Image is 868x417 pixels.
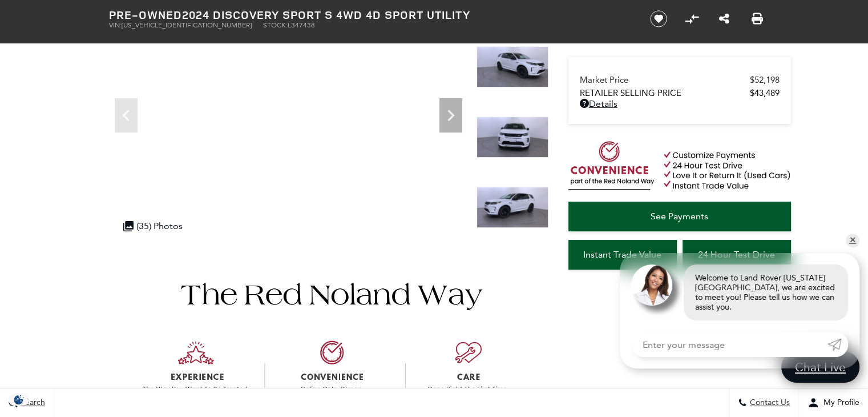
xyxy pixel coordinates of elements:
[583,249,661,260] span: Instant Trade Value
[109,9,631,21] h1: 2024 Discovery Sport S 4WD 4D Sport Utility
[109,21,122,29] span: VIN:
[477,117,548,158] img: Used 2024 Fuji White Land Rover S image 3
[477,187,548,228] img: Used 2024 Fuji White Land Rover S image 4
[684,264,848,320] div: Welcome to Land Rover [US_STATE][GEOGRAPHIC_DATA], we are excited to meet you! Please tell us how...
[6,394,32,406] div: Privacy Settings
[683,10,700,27] button: Compare Vehicle
[631,264,672,306] img: Agent profile photo
[439,98,462,133] div: Next
[683,240,791,270] a: 24 Hour Test Drive
[263,21,288,29] span: Stock:
[288,21,315,29] span: L347438
[750,88,780,98] span: $43,489
[580,88,780,98] a: Retailer Selling Price $43,489
[631,332,827,357] input: Enter your message
[580,75,780,85] a: Market Price $52,198
[747,398,790,408] span: Contact Us
[109,7,182,22] strong: Pre-Owned
[580,88,750,98] span: Retailer Selling Price
[568,202,791,231] a: See Payments
[698,249,775,260] span: 24 Hour Test Drive
[580,75,750,85] span: Market Price
[819,398,859,408] span: My Profile
[752,12,763,26] a: Print this Pre-Owned 2024 Discovery Sport S 4WD 4D Sport Utility
[750,75,780,85] span: $52,198
[122,21,252,29] span: [US_VEHICLE_IDENTIFICATION_NUMBER]
[719,12,729,26] a: Share this Pre-Owned 2024 Discovery Sport S 4WD 4D Sport Utility
[477,46,548,87] img: Used 2024 Fuji White Land Rover S image 2
[646,10,671,28] button: Save vehicle
[651,211,708,222] span: See Payments
[568,240,677,270] a: Instant Trade Value
[580,98,780,109] a: Details
[827,332,848,357] a: Submit
[799,388,868,417] button: Open user profile menu
[118,215,188,237] div: (35) Photos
